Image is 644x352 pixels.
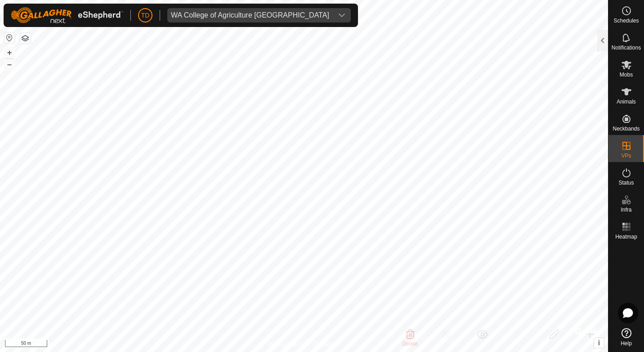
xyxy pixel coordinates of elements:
[313,340,340,348] a: Contact Us
[613,126,640,131] span: Neckbands
[4,47,15,58] button: +
[598,339,600,347] span: i
[4,32,15,43] button: Reset Map
[612,45,641,50] span: Notifications
[268,340,302,348] a: Privacy Policy
[4,59,15,70] button: –
[20,33,31,44] button: Map Layers
[608,325,644,350] a: Help
[620,72,633,77] span: Mobs
[613,18,639,23] span: Schedules
[621,207,631,212] span: Infra
[617,99,636,104] span: Animals
[621,341,632,346] span: Help
[11,7,123,23] img: Gallagher Logo
[618,180,634,185] span: Status
[615,234,637,239] span: Heatmap
[167,8,333,23] span: WA College of Agriculture Denmark
[171,12,329,19] div: WA College of Agriculture [GEOGRAPHIC_DATA]
[333,8,351,23] div: dropdown trigger
[594,338,604,348] button: i
[621,153,631,158] span: VPs
[141,11,150,20] span: TD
